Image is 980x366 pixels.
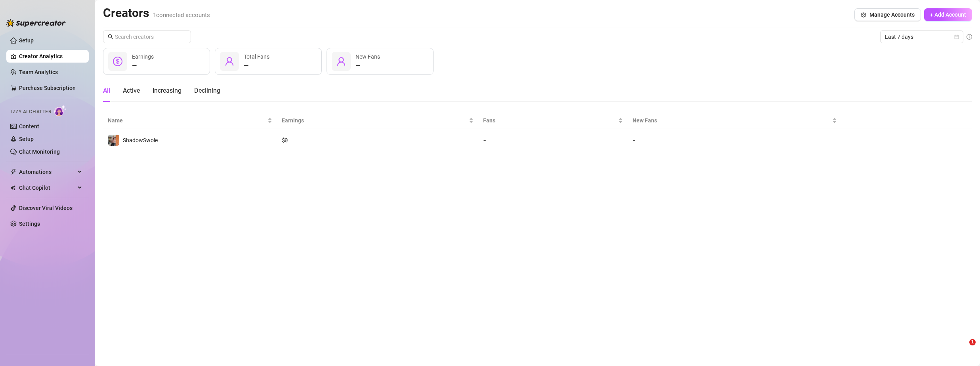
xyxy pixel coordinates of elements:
[478,113,627,128] th: Fans
[969,339,976,345] span: 1
[103,113,277,128] th: Name
[54,105,67,116] img: AI Chatter
[628,113,842,128] th: New Fans
[924,8,972,21] button: + Add Account
[19,37,34,44] a: Setup
[869,11,915,18] span: Manage Accounts
[355,53,380,60] span: New Fans
[108,34,113,40] span: search
[277,113,479,128] th: Earnings
[967,34,972,40] span: info-circle
[632,116,831,125] span: New Fans
[115,32,180,41] input: Search creators
[123,137,158,143] span: ShadowSwole
[108,135,119,146] img: ShadowSwole
[132,53,154,60] span: Earnings
[861,12,866,17] span: setting
[225,57,234,66] span: user
[19,50,82,63] a: Creator Analytics
[954,34,959,39] span: calendar
[19,69,58,75] a: Team Analytics
[19,181,75,194] span: Chat Copilot
[19,221,40,227] a: Settings
[194,86,220,95] div: Declining
[19,136,34,142] a: Setup
[103,86,110,95] div: All
[132,61,154,71] div: —
[355,61,380,71] div: —
[885,31,959,43] span: Last 7 days
[153,11,210,19] span: 1 connected accounts
[113,57,122,66] span: dollar-circle
[282,116,468,125] span: Earnings
[19,205,73,211] a: Discover Viral Videos
[930,11,966,18] span: + Add Account
[632,136,837,145] div: -
[336,57,346,66] span: user
[854,8,921,21] button: Manage Accounts
[244,61,269,71] div: —
[282,136,474,145] div: $ 0
[153,86,181,95] div: Increasing
[483,116,616,125] span: Fans
[10,185,15,191] img: Chat Copilot
[244,53,269,60] span: Total Fans
[108,116,266,125] span: Name
[483,136,623,145] div: -
[19,149,60,155] a: Chat Monitoring
[19,82,82,94] a: Purchase Subscription
[19,166,75,178] span: Automations
[6,19,66,27] img: logo-BBDzfeDw.svg
[123,86,140,95] div: Active
[103,6,210,21] h2: Creators
[10,169,17,175] span: thunderbolt
[11,108,51,116] span: Izzy AI Chatter
[953,339,972,358] iframe: Intercom live chat
[19,123,39,130] a: Content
